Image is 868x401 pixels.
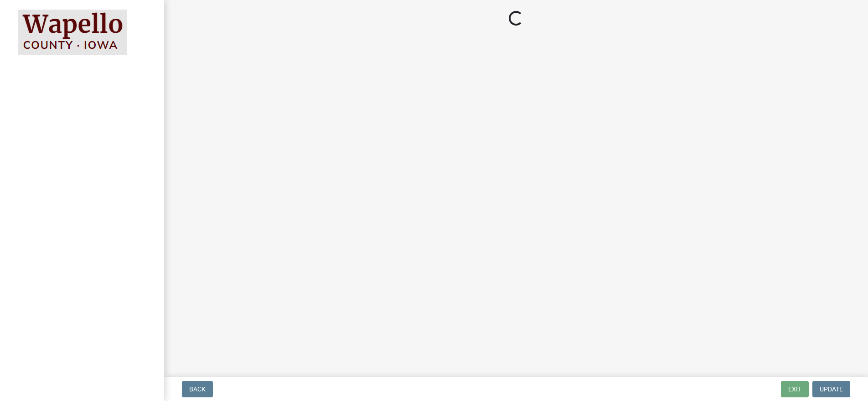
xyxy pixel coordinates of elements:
img: Wapello County, Iowa [18,10,127,55]
span: Back [189,385,206,393]
button: Update [812,381,850,397]
button: Exit [781,381,809,397]
span: Update [820,385,843,393]
button: Back [182,381,213,397]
